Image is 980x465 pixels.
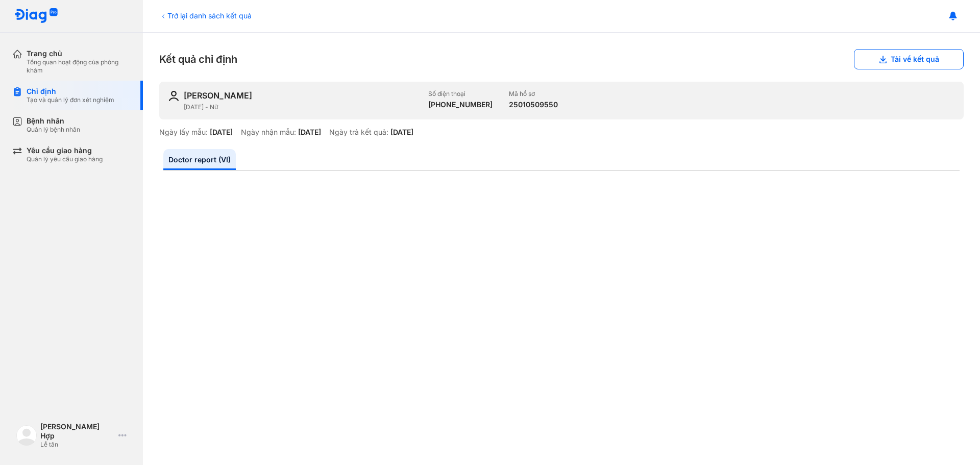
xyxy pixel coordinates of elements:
div: [PHONE_NUMBER] [428,100,493,109]
img: logo [16,425,37,446]
img: logo [14,8,58,24]
div: [DATE] [298,128,321,137]
div: Bệnh nhân [27,116,80,126]
div: Mã hồ sơ [509,90,558,98]
div: Trở lại danh sách kết quả [159,10,252,21]
img: user-icon [167,90,180,102]
div: Tạo và quản lý đơn xét nghiệm [27,96,114,104]
div: Lễ tân [40,440,114,449]
div: [DATE] - Nữ [184,103,420,111]
div: Chỉ định [27,87,114,96]
div: Ngày trả kết quả: [329,128,388,137]
div: [PERSON_NAME] [184,90,252,101]
div: Quản lý yêu cầu giao hàng [27,155,103,163]
button: Tải về kết quả [854,49,964,69]
div: Trang chủ [27,49,131,58]
div: [DATE] [390,128,413,137]
div: [PERSON_NAME] Hợp [40,422,114,440]
div: Ngày nhận mẫu: [241,128,296,137]
div: Ngày lấy mẫu: [159,128,208,137]
div: Số điện thoại [428,90,493,98]
div: Kết quả chỉ định [159,49,964,69]
div: Yêu cầu giao hàng [27,146,103,155]
div: 25010509550 [509,100,558,109]
div: Quản lý bệnh nhân [27,126,80,134]
a: Doctor report (VI) [163,149,236,170]
div: [DATE] [210,128,233,137]
div: Tổng quan hoạt động của phòng khám [27,58,131,75]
